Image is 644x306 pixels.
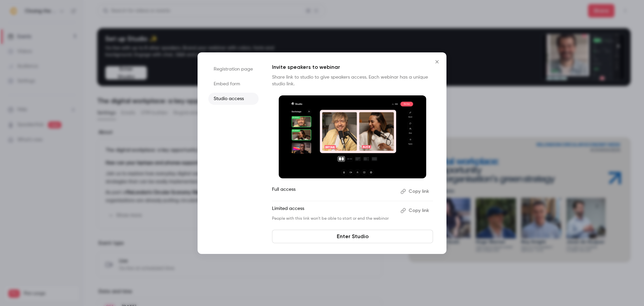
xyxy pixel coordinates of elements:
li: Registration page [208,63,259,75]
button: Copy link [398,186,433,197]
a: Enter Studio [272,230,433,243]
p: Invite speakers to webinar [272,63,433,71]
img: Invite speakers to webinar [279,95,426,179]
p: Full access [272,186,395,197]
button: Copy link [398,205,433,216]
p: Share link to studio to give speakers access. Each webinar has a unique studio link. [272,74,433,87]
li: Embed form [208,78,259,90]
p: People with this link won't be able to start or end the webinar [272,216,395,221]
button: Close [430,55,444,69]
li: Studio access [208,93,259,105]
p: Limited access [272,205,395,216]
